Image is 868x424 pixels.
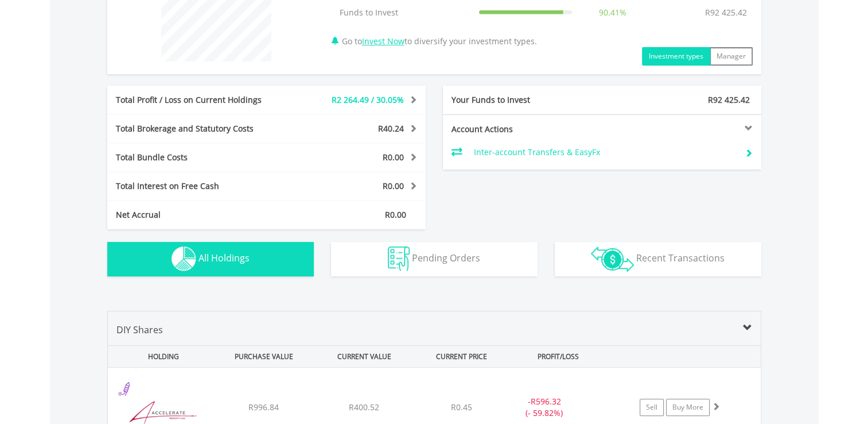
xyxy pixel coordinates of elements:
span: Pending Orders [412,252,480,264]
div: Total Brokerage and Statutory Costs [107,123,293,134]
img: pending_instructions-wht.png [388,246,410,271]
a: Buy More [666,399,710,416]
span: R0.45 [451,402,472,413]
div: Net Accrual [107,209,293,221]
button: Investment types [642,47,710,65]
span: R596.32 [531,396,561,407]
button: Manager [710,47,753,65]
div: Total Interest on Free Cash [107,180,293,192]
div: Total Bundle Costs [107,152,293,163]
button: Recent Transactions [555,242,761,276]
td: Funds to Invest [334,1,473,24]
div: Account Actions [443,124,602,135]
div: - (- 59.82%) [501,396,588,419]
div: Your Funds to Invest [443,94,602,106]
img: transactions-zar-wht.png [591,246,634,272]
div: PURCHASE VALUE [215,346,313,367]
span: Recent Transactions [636,252,725,264]
td: R92 425.42 [699,1,753,24]
img: holdings-wht.png [172,246,196,271]
div: CURRENT PRICE [415,346,507,367]
div: CURRENT VALUE [316,346,414,367]
td: 90.41% [578,1,648,24]
span: R0.00 [385,209,406,220]
span: All Holdings [198,252,250,264]
button: All Holdings [107,242,314,276]
span: R400.52 [349,402,379,413]
div: PROFIT/LOSS [509,346,608,367]
a: Invest Now [362,36,404,47]
a: Sell [640,399,664,416]
div: HOLDING [108,346,213,367]
span: R0.00 [383,152,404,163]
span: R40.24 [378,123,404,134]
span: R0.00 [383,180,404,191]
span: R92 425.42 [708,94,750,105]
span: R996.84 [248,402,279,413]
button: Pending Orders [331,242,538,276]
span: R2 264.49 / 30.05% [332,94,404,105]
td: Inter-account Transfers & EasyFx [474,144,736,161]
span: DIY Shares [116,323,163,336]
div: Total Profit / Loss on Current Holdings [107,94,293,106]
